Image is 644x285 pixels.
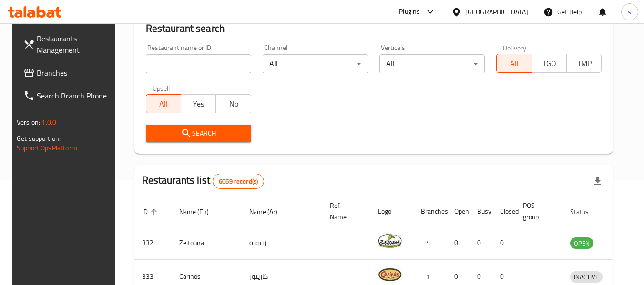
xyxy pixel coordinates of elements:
th: Branches [413,197,447,226]
td: Zeitouna [172,226,242,260]
span: All [150,97,177,111]
span: s [628,7,631,17]
a: Search Branch Phone [16,84,120,107]
th: Logo [370,197,413,226]
span: Ref. Name [330,200,359,223]
span: Status [570,206,601,217]
img: Zeitouna [378,229,402,253]
td: 332 [134,226,172,260]
div: Total records count [213,174,264,189]
label: Upsell [153,85,170,91]
a: Support.OpsPlatform [17,142,77,154]
span: POS group [523,200,551,223]
span: INACTIVE [570,272,603,283]
span: 1.0.0 [41,116,56,128]
th: Open [447,197,470,226]
span: TGO [536,57,563,70]
td: 0 [470,226,492,260]
button: TMP [566,54,602,73]
div: [GEOGRAPHIC_DATA] [465,7,528,17]
span: Search Branch Phone [37,90,112,101]
th: Closed [492,197,515,226]
h2: Restaurant search [146,21,602,36]
span: OPEN [570,238,593,249]
div: All [263,54,368,73]
td: 0 [447,226,470,260]
span: Yes [185,97,212,111]
span: ID [142,206,160,217]
td: 4 [413,226,447,260]
span: Get support on: [17,132,61,145]
span: TMP [571,57,598,70]
td: 0 [492,226,515,260]
label: Delivery [503,44,527,51]
span: Restaurants Management [37,33,112,56]
a: Branches [16,61,120,84]
th: Busy [470,197,492,226]
span: Search [153,128,244,139]
input: Search for restaurant name or ID.. [146,54,251,73]
span: 6069 record(s) [213,177,264,186]
span: Version: [17,116,40,128]
div: Plugins [399,6,420,18]
span: Name (Ar) [249,206,290,217]
div: All [379,54,485,73]
h2: Restaurants list [142,173,265,189]
button: All [146,94,181,113]
button: All [496,54,532,73]
button: Yes [181,94,216,113]
a: Restaurants Management [16,27,120,61]
button: No [215,94,251,113]
button: Search [146,125,251,142]
span: Name (En) [179,206,221,217]
td: زيتونة [242,226,322,260]
div: Export file [586,170,609,193]
span: All [501,57,528,70]
span: Branches [37,67,112,79]
span: No [220,97,247,111]
button: TGO [532,54,567,73]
